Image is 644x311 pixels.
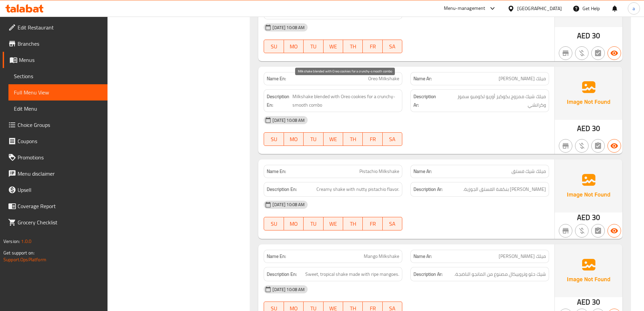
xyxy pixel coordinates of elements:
span: Branches [18,40,102,48]
span: Upsell [18,186,102,194]
button: Available [607,224,621,238]
span: ميلك شيك ممزوج بكوكيز أوريو لكومبو سموز وكرانشي [443,92,546,109]
span: 30 [592,295,600,309]
a: Menus [3,52,108,68]
span: AED [577,29,590,42]
button: WE [324,40,343,53]
span: ميلك شيك فستق [511,168,546,175]
button: TH [343,217,363,230]
span: WE [326,42,340,51]
strong: Name Ar: [413,168,432,175]
span: [DATE] 10:08 AM [270,117,307,124]
span: FR [365,134,380,144]
button: MO [284,40,304,53]
span: Choice Groups [18,121,102,129]
span: Edit Menu [14,105,102,113]
button: TU [304,40,323,53]
button: Purchased item [575,224,589,238]
strong: Name En: [267,168,286,175]
strong: Name En: [267,75,286,82]
span: ميلك [PERSON_NAME] [499,75,546,82]
img: Ae5nvW7+0k+MAAAAAElFTkSuQmCC [555,159,622,212]
button: TU [304,132,323,146]
button: Not has choices [591,224,605,238]
button: MO [284,217,304,230]
button: SA [383,217,402,230]
span: MO [287,134,301,144]
span: SU [267,42,281,51]
span: WE [326,219,340,229]
span: Grocery Checklist [18,218,102,226]
span: Pistachio Milkshake [359,168,399,175]
button: TU [304,217,323,230]
span: SA [385,219,400,229]
button: Available [607,46,621,60]
span: 1.0.0 [21,237,31,246]
button: FR [363,132,382,146]
span: AED [577,295,590,309]
strong: Description En: [267,270,297,279]
span: Get support on: [3,248,34,257]
button: SA [383,40,402,53]
span: Promotions [18,153,102,161]
strong: Description Ar: [413,92,441,109]
span: TH [346,219,360,229]
a: Choice Groups [3,117,108,133]
div: [GEOGRAPHIC_DATA] [517,5,562,12]
img: Ae5nvW7+0k+MAAAAAElFTkSuQmCC [555,67,622,119]
span: Menu disclaimer [18,170,102,178]
span: Version: [3,237,20,246]
a: Coupons [3,133,108,149]
span: Coverage Report [18,202,102,210]
strong: Description Ar: [413,185,443,194]
button: WE [324,132,343,146]
button: Not branch specific item [559,224,572,238]
a: Grocery Checklist [3,214,108,230]
span: شيك حلو وتروبيكال مصنوع من المانجو الناضجة. [454,270,546,279]
span: MO [287,42,301,51]
span: TU [306,219,320,229]
button: Available [607,139,621,153]
span: 30 [592,211,600,224]
button: FR [363,40,382,53]
span: [DATE] 10:08 AM [270,24,307,31]
span: TH [346,134,360,144]
button: SU [264,217,284,230]
button: WE [324,217,343,230]
button: TH [343,132,363,146]
button: Not branch specific item [559,139,572,153]
span: ميلك [PERSON_NAME] [499,253,546,260]
span: [DATE] 10:08 AM [270,201,307,208]
button: SU [264,40,284,53]
a: Branches [3,36,108,52]
button: SU [264,132,284,146]
span: TU [306,134,320,144]
span: 30 [592,29,600,42]
span: شيك كريمي بنكهة الفستق الجوزية. [463,185,546,194]
strong: Description En: [267,92,291,109]
a: Full Menu View [8,84,108,101]
span: Edit Restaurant [18,23,102,31]
img: Ae5nvW7+0k+MAAAAAElFTkSuQmCC [555,244,622,297]
span: SA [385,42,400,51]
a: Promotions [3,149,108,165]
button: Purchased item [575,139,589,153]
span: Coupons [18,137,102,145]
strong: Description En: [267,185,297,194]
span: 30 [592,122,600,135]
span: FR [365,219,380,229]
strong: Name Ar: [413,75,432,82]
a: Upsell [3,182,108,198]
button: SA [383,132,402,146]
span: Sections [14,72,102,80]
button: Purchased item [575,46,589,60]
span: MO [287,219,301,229]
span: Creamy shake with nutty pistachio flavor. [316,185,399,194]
strong: Description Ar: [413,270,443,279]
button: TH [343,40,363,53]
span: AED [577,211,590,224]
span: Milkshake blended with Oreo cookies for a crunchy-smooth combo [292,92,399,109]
a: Edit Restaurant [3,19,108,36]
button: FR [363,217,382,230]
strong: Name En: [267,253,286,260]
